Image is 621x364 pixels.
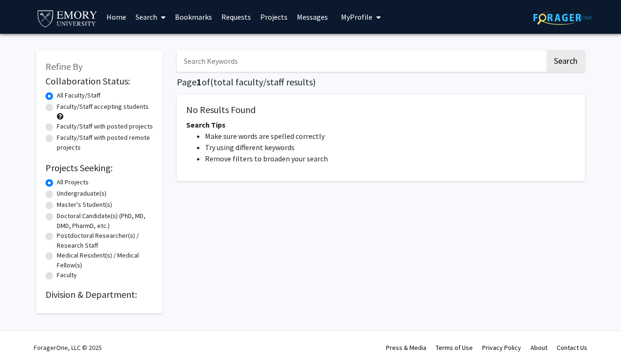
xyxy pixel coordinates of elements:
[45,61,83,72] span: Refine By
[256,0,292,33] a: Projects
[186,120,226,129] span: Search Tips
[57,91,100,100] label: All Faculty/Staff
[57,177,89,187] label: All Projects
[197,76,202,88] span: 1
[102,0,131,33] a: Home
[482,343,521,352] a: Privacy Policy
[557,343,587,352] a: Contact Us
[131,0,170,33] a: Search
[57,189,106,198] label: Undergraduate(s)
[45,289,153,300] h2: Division & Department:
[205,142,576,153] li: Try using different keywords
[45,162,153,174] h2: Projects Seeking:
[57,121,153,131] label: Faculty/Staff with posted projects
[292,0,333,33] a: Messages
[57,200,112,210] label: Master's Student(s)
[57,102,149,112] label: Faculty/Staff accepting students
[57,231,153,250] label: Postdoctoral Researcher(s) / Research Staff
[177,76,585,88] h1: Page of ( total faculty/staff results)
[45,76,153,87] h2: Collaboration Status:
[57,250,153,270] label: Medical Resident(s) / Medical Fellow(s)
[546,50,585,72] button: Search
[386,343,426,352] a: Press & Media
[34,331,102,364] div: ForagerOne, LLC © 2025
[57,211,153,231] label: Doctoral Candidate(s) (PhD, MD, DMD, PharmD, etc.)
[170,0,217,33] a: Bookmarks
[533,10,592,25] img: ForagerOne Logo
[205,130,576,142] li: Make sure words are spelled correctly
[205,153,576,164] li: Remove filters to broaden your search
[57,270,77,280] label: Faculty
[186,104,576,115] h5: No Results Found
[177,190,585,212] nav: Page navigation
[217,0,256,33] a: Requests
[436,343,473,352] a: Terms of Use
[341,12,372,22] span: My Profile
[177,50,545,72] input: Search Keywords
[36,8,98,29] img: Emory University Logo
[530,343,547,352] a: About
[57,133,153,152] label: Faculty/Staff with posted remote projects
